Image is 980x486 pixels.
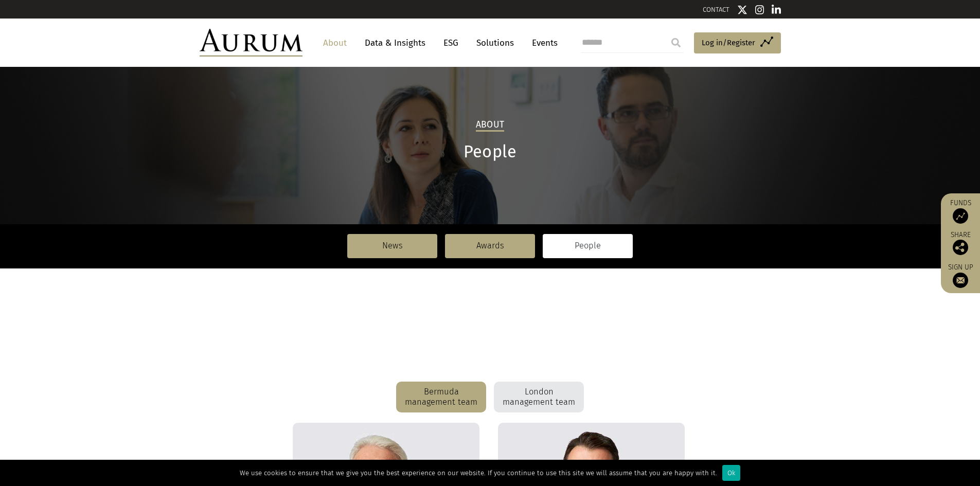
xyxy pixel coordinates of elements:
a: Funds [946,199,975,224]
div: Share [946,231,975,255]
a: People [543,234,633,258]
img: Linkedin icon [772,5,781,15]
img: Share this post [953,240,968,255]
input: Submit [666,32,686,53]
a: Awards [445,234,535,258]
a: CONTACT [703,6,729,13]
a: Solutions [471,33,519,52]
a: Log in/Register [694,32,781,54]
a: Data & Insights [360,33,431,52]
a: Sign up [946,263,975,288]
a: Events [527,33,558,52]
a: ESG [438,33,464,52]
img: Twitter icon [737,5,747,15]
img: Aurum [200,29,302,57]
div: Ok [722,465,740,481]
a: About [318,33,352,52]
h2: About [476,119,504,132]
a: News [347,234,437,258]
img: Access Funds [953,208,968,224]
div: London management team [494,382,584,412]
div: Bermuda management team [396,382,486,412]
span: Log in/Register [702,37,755,49]
img: Instagram icon [755,5,764,15]
h1: People [200,142,781,162]
img: Sign up to our newsletter [953,273,968,288]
